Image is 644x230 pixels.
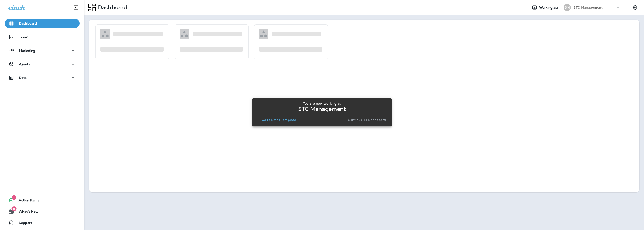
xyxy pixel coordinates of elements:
p: Dashboard [19,22,37,25]
button: Continue to Dashboard [346,117,388,123]
span: 1 [12,195,16,200]
button: Data [5,73,80,82]
p: STC Management [574,6,603,9]
button: Go to Email Template [260,117,298,123]
button: Dashboard [5,19,80,28]
p: You are now working as [303,102,341,105]
div: SM [564,4,571,11]
button: Inbox [5,32,80,42]
button: Settings [631,3,639,12]
button: 1Action Items [5,196,80,205]
p: Dashboard [96,4,127,11]
span: Working as: [539,6,559,10]
p: Go to Email Template [262,118,296,122]
span: Support [14,221,32,226]
button: Marketing [5,46,80,55]
span: Action Items [14,198,39,204]
p: Inbox [19,35,28,39]
p: Assets [19,62,30,66]
p: STC Management [298,107,346,111]
p: Continue to Dashboard [348,118,386,122]
p: Marketing [19,49,35,52]
button: Assets [5,59,80,69]
button: Collapse Sidebar [70,3,83,12]
p: Data [19,76,27,80]
span: What's New [14,210,38,215]
span: 8 [11,206,16,211]
button: 8What's New [5,207,80,216]
button: Support [5,218,80,227]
